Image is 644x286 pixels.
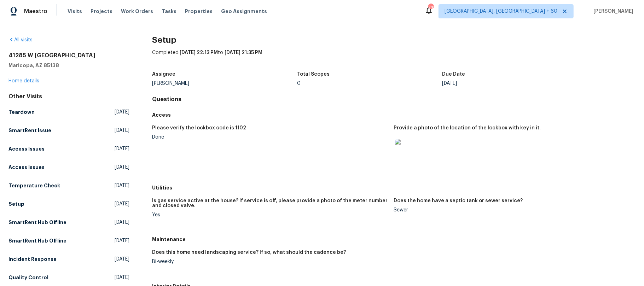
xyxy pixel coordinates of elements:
[8,127,51,134] h5: SmartRent Issue
[8,256,57,263] h5: Incident Response
[115,219,129,226] span: [DATE]
[8,142,129,155] a: Access Issues[DATE]
[152,198,388,208] h5: Is gas service active at the house? If service is off, please provide a photo of the meter number...
[152,49,636,68] div: Completed: to
[152,36,636,43] h2: Setup
[8,219,66,226] h5: SmartRent Hub Offline
[91,8,112,15] span: Projects
[152,184,636,191] h5: Utilities
[225,50,262,55] span: [DATE] 21:35 PM
[152,212,388,217] div: Yes
[8,52,129,59] h2: 41285 W [GEOGRAPHIC_DATA]
[8,37,33,42] a: All visits
[8,106,129,118] a: Teardown[DATE]
[8,200,24,208] h5: Setup
[442,81,587,86] div: [DATE]
[8,161,129,174] a: Access Issues[DATE]
[115,256,129,263] span: [DATE]
[8,164,45,171] h5: Access Issues
[115,200,129,208] span: [DATE]
[221,8,267,15] span: Geo Assignments
[115,237,129,244] span: [DATE]
[8,179,129,192] a: Temperature Check[DATE]
[152,250,346,255] h5: Does this home need landscaping service? If so, what should the cadence be?
[8,271,129,284] a: Quality Control[DATE]
[68,8,82,15] span: Visits
[152,259,388,264] div: Bi-weekly
[8,93,129,100] div: Other Visits
[8,237,66,244] h5: SmartRent Hub Offline
[8,124,129,137] a: SmartRent Issue[DATE]
[115,127,129,134] span: [DATE]
[152,111,636,118] h5: Access
[185,8,213,15] span: Properties
[297,72,330,77] h5: Total Scopes
[152,236,636,243] h5: Maintenance
[8,274,48,281] h5: Quality Control
[152,81,297,86] div: [PERSON_NAME]
[152,96,636,103] h4: Questions
[8,145,45,152] h5: Access Issues
[297,81,442,86] div: 0
[121,8,153,15] span: Work Orders
[8,198,129,210] a: Setup[DATE]
[115,182,129,189] span: [DATE]
[152,72,175,77] h5: Assignee
[152,126,246,130] h5: Please verify the lockbox code is 1102
[8,234,129,247] a: SmartRent Hub Offline[DATE]
[8,216,129,229] a: SmartRent Hub Offline[DATE]
[115,164,129,171] span: [DATE]
[445,8,557,15] span: [GEOGRAPHIC_DATA], [GEOGRAPHIC_DATA] + 60
[394,198,523,203] h5: Does the home have a septic tank or sewer service?
[394,126,541,130] h5: Provide a photo of the location of the lockbox with key in it.
[8,109,35,116] h5: Teardown
[24,8,47,15] span: Maestro
[8,62,129,69] h5: Maricopa, AZ 85138
[180,50,218,55] span: [DATE] 22:13 PM
[152,135,388,140] div: Done
[8,78,39,83] a: Home details
[428,4,433,11] div: 798
[115,109,129,116] span: [DATE]
[115,145,129,152] span: [DATE]
[162,9,176,14] span: Tasks
[442,72,465,77] h5: Due Date
[115,274,129,281] span: [DATE]
[591,8,633,15] span: [PERSON_NAME]
[394,208,630,212] div: Sewer
[8,182,60,189] h5: Temperature Check
[8,253,129,265] a: Incident Response[DATE]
